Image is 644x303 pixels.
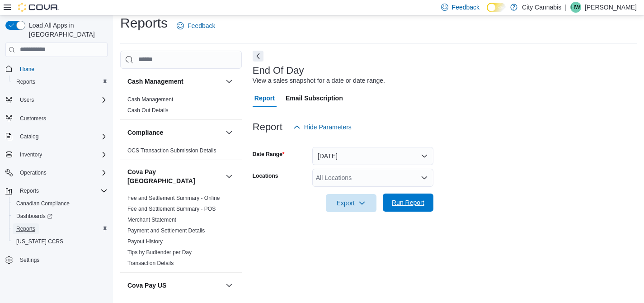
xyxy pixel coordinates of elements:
span: Home [16,63,108,75]
a: Fee and Settlement Summary - Online [127,195,220,201]
a: Settings [16,255,43,265]
a: Home [16,64,38,75]
span: Dark Mode [487,12,487,13]
button: Compliance [224,127,235,138]
p: [PERSON_NAME] [585,2,637,13]
a: Cash Out Details [127,107,169,114]
div: Cova Pay [GEOGRAPHIC_DATA] [120,193,242,272]
button: Users [2,94,111,106]
a: OCS Transaction Submission Details [127,147,216,154]
span: Operations [20,169,47,176]
button: [DATE] [312,147,433,165]
span: Fee and Settlement Summary - Online [127,194,220,202]
p: City Cannabis [522,2,561,13]
button: Home [2,62,111,76]
button: Users [16,95,38,105]
span: Inventory [16,149,108,160]
span: Payment and Settlement Details [127,227,205,234]
a: Merchant Statement [127,217,176,223]
span: Feedback [188,21,215,30]
span: OCS Transaction Submission Details [127,147,216,154]
button: Operations [2,166,111,179]
a: Payout History [127,238,163,245]
nav: Complex example [5,59,108,290]
a: Payment and Settlement Details [127,227,205,234]
span: Dashboards [16,213,52,220]
button: Inventory [16,149,46,160]
h3: Cash Management [127,77,183,86]
h1: Reports [120,14,168,32]
button: Reports [2,185,111,197]
p: | [565,2,567,13]
span: Users [20,96,34,104]
button: Cova Pay [GEOGRAPHIC_DATA] [224,171,235,182]
span: Inventory [20,151,42,158]
a: Reports [13,223,39,234]
button: Inventory [2,148,111,161]
label: Locations [253,172,278,180]
a: Cash Management [127,96,173,103]
a: Tips by Budtender per Day [127,249,192,256]
span: Washington CCRS [13,236,108,247]
span: Settings [16,254,108,265]
span: Load All Apps in [GEOGRAPHIC_DATA] [25,21,108,39]
span: Cash Out Details [127,107,169,114]
span: Catalog [20,133,38,140]
a: Dashboards [9,210,111,223]
button: Cova Pay [GEOGRAPHIC_DATA] [127,167,222,185]
a: Canadian Compliance [13,198,73,209]
span: HW [571,2,580,13]
button: Catalog [16,131,42,142]
a: Feedback [173,17,219,35]
span: Reports [13,76,108,87]
button: Cash Management [127,77,222,86]
span: Run Report [392,198,424,207]
button: Next [253,51,263,62]
span: Customers [20,115,46,122]
button: Reports [16,185,42,196]
a: [US_STATE] CCRS [13,236,67,247]
span: Customers [16,113,108,124]
span: Feedback [452,3,479,12]
h3: End Of Day [253,65,304,76]
button: Run Report [383,194,433,212]
button: Export [326,194,376,212]
h3: Report [253,122,282,133]
a: Reports [13,76,39,87]
button: Reports [9,76,111,88]
span: Reports [20,187,39,194]
span: Operations [16,167,108,178]
button: Cova Pay US [127,281,222,290]
img: Cova [18,3,59,12]
button: Hide Parameters [290,118,355,136]
a: Dashboards [13,211,56,222]
span: Email Subscription [286,89,343,107]
a: Fee and Settlement Summary - POS [127,206,216,212]
button: Customers [2,112,111,125]
div: Cash Management [120,94,242,119]
span: Hide Parameters [304,123,352,132]
div: Compliance [120,145,242,160]
span: Export [331,194,371,212]
h3: Compliance [127,128,163,137]
span: Report [254,89,275,107]
span: Transaction Details [127,260,174,267]
button: Settings [2,253,111,266]
span: [US_STATE] CCRS [16,238,63,245]
h3: Cova Pay US [127,281,166,290]
div: View a sales snapshot for a date or date range. [253,76,385,85]
button: [US_STATE] CCRS [9,235,111,248]
input: Dark Mode [487,3,506,12]
span: Reports [16,78,35,85]
a: Customers [16,113,50,124]
span: Catalog [16,131,108,142]
span: Canadian Compliance [16,200,70,207]
label: Date Range [253,151,285,158]
button: Catalog [2,130,111,143]
span: Payout History [127,238,163,245]
span: Cash Management [127,96,173,103]
a: Transaction Details [127,260,174,266]
div: Haoyi Wang [570,2,581,13]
